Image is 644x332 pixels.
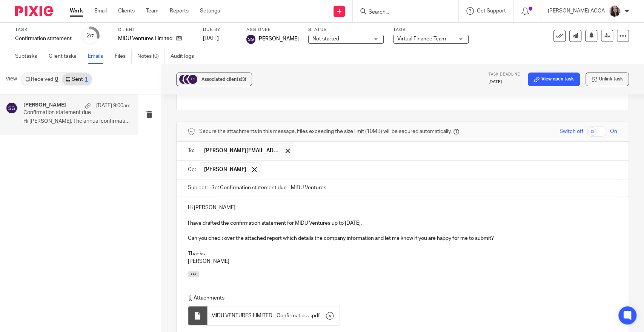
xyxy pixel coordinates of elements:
h4: [PERSON_NAME] [23,102,66,108]
span: [PERSON_NAME][EMAIL_ADDRESS][DOMAIN_NAME] [204,147,280,154]
span: On [610,128,617,135]
span: Get Support [477,8,506,14]
p: MIDU Ventures Limited [118,35,172,42]
div: Confirmation statement [15,35,72,42]
label: Status [308,27,384,33]
label: Tags [393,27,469,33]
a: Subtasks [15,49,43,64]
img: svg%3E [183,74,194,85]
label: Task [15,27,72,33]
span: Switch off [559,128,583,135]
div: 2 [86,31,94,40]
div: . [207,306,340,325]
img: svg%3E [246,35,255,44]
a: Audit logs [171,49,200,64]
a: Files [115,49,132,64]
img: Pixie [15,6,53,16]
a: Client tasks [49,49,82,64]
p: Confirmation statement due [23,110,109,116]
img: Nicole%202023.jpg [609,5,621,17]
a: Settings [200,7,220,15]
p: I have drafted the confirmation statement for MIDU Ventures up to [DATE]. [188,219,617,227]
div: +1 [188,75,197,84]
p: [PERSON_NAME] ACCA [548,7,605,15]
p: your register of ‘people with significant control’ (PSC) [15,62,405,69]
p: Attachments [188,294,602,302]
a: View open task [528,73,580,86]
label: Assignee [246,27,299,33]
label: To: [188,147,196,154]
span: Task deadline [489,73,520,76]
p: your statement of capital and shareholder information if your company has shares [15,46,405,54]
p: the details of your registered office, directors, secretary and the address where you keep your r... [15,39,405,46]
span: Virtual Finance Team [397,36,446,42]
p: [PERSON_NAME] [188,258,617,265]
a: Team [146,7,158,15]
p: [DATE] 9:00am [96,102,131,110]
p: Thanks [188,250,617,258]
label: Client [118,27,194,33]
a: Notes (0) [137,49,165,64]
label: Subject: [188,184,207,191]
a: Sent1 [62,73,91,85]
img: svg%3E [6,102,18,114]
p: Can you check over the attached report which details the company information and let me know if y... [188,235,617,242]
button: +1 Associated clients(3) [176,73,252,86]
small: /7 [90,34,94,38]
a: Email [94,7,107,15]
p: Hi [PERSON_NAME] [188,204,617,212]
div: 0 [55,77,58,82]
span: [DATE] [203,36,219,41]
span: MIDU VENTURES LIMITED - Confirmation Statement details made up to [DATE] [211,312,311,320]
span: (3) [241,77,246,82]
span: Associated clients [201,77,246,82]
span: Secure the attachments in this message. Files exceeding the size limit (10MB) will be secured aut... [199,128,452,135]
input: Search [368,9,436,16]
button: Unlink task [586,73,629,86]
span: pdf [312,312,320,320]
a: Emails [88,49,109,64]
div: 1 [85,77,88,82]
span: View [6,75,17,83]
img: svg%3E [178,74,189,85]
a: Work [70,7,83,15]
span: james@jmduguid.co.uk [200,144,294,158]
label: Due by [203,27,237,33]
span: [PERSON_NAME] [204,166,246,173]
a: Received0 [22,73,62,85]
p: your SIC code (the number that identifies what your company does) [15,54,405,62]
span: Not started [312,36,339,42]
p: Hi [PERSON_NAME], The annual confirmation statement... [23,118,131,125]
a: Reports [170,7,189,15]
label: Cc: [188,166,196,173]
span: [PERSON_NAME] [257,35,299,43]
a: Clients [118,7,135,15]
p: [DATE] [489,79,520,85]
